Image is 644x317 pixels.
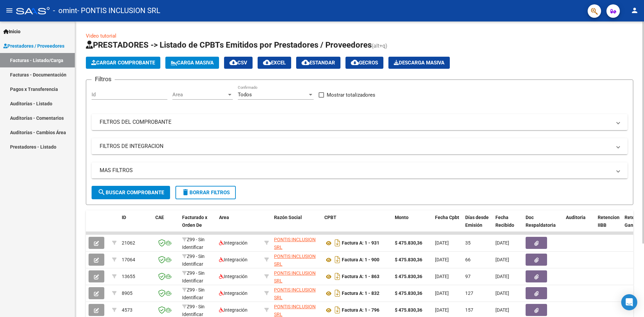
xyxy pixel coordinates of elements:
[274,215,302,220] span: Razón Social
[435,215,459,220] span: Fecha Cpbt
[100,167,611,174] mat-panel-title: MAS FILTROS
[86,33,116,39] a: Video tutorial
[3,28,20,35] span: Inicio
[342,257,379,263] strong: Factura A: 1 - 900
[263,58,271,66] mat-icon: cloud_download
[395,274,422,279] strong: $ 475.830,36
[219,307,248,313] span: Integración
[463,210,493,240] datatable-header-cell: Días desde Emisión
[153,210,179,240] datatable-header-cell: CAE
[229,58,237,66] mat-icon: cloud_download
[219,257,248,262] span: Integración
[86,40,372,50] span: PRESTADORES -> Listado de CPBTs Emitidos por Prestadores / Proveedores
[388,57,450,69] button: Descarga Masiva
[219,215,229,220] span: Area
[302,60,335,66] span: Estandar
[100,143,611,150] mat-panel-title: FILTROS DE INTEGRACION
[92,162,628,178] mat-expansion-panel-header: MAS FILTROS
[342,291,379,296] strong: Factura A: 1 - 832
[122,290,132,296] span: 8905
[302,58,310,66] mat-icon: cloud_download
[333,237,342,248] i: Descargar documento
[155,215,164,220] span: CAE
[92,186,170,199] button: Buscar Comprobante
[274,303,319,317] div: 30715267906
[274,254,316,267] span: PONTIS INCLUSION SRL
[495,240,509,246] span: [DATE]
[435,274,449,279] span: [DATE]
[219,240,248,246] span: Integración
[495,274,509,279] span: [DATE]
[333,305,342,315] i: Descargar documento
[435,257,449,262] span: [DATE]
[271,210,322,240] datatable-header-cell: Razón Social
[175,186,236,199] button: Borrar Filtros
[598,215,620,228] span: Retencion IIBB
[495,257,509,262] span: [DATE]
[563,210,595,240] datatable-header-cell: Auditoria
[432,210,463,240] datatable-header-cell: Fecha Cpbt
[5,6,13,14] mat-icon: menu
[179,210,216,240] datatable-header-cell: Facturado x Orden De
[165,57,219,69] button: Carga Masiva
[98,190,164,196] span: Buscar Comprobante
[182,304,205,317] span: Z99 - Sin Identificar
[395,290,422,296] strong: $ 475.830,36
[435,240,449,246] span: [DATE]
[182,215,207,228] span: Facturado x Orden De
[91,60,155,66] span: Cargar Comprobante
[322,210,392,240] datatable-header-cell: CPBT
[258,57,291,69] button: EXCEL
[566,215,586,220] span: Auditoria
[77,3,160,18] span: - PONTIS INCLUSION SRL
[172,92,227,98] span: Area
[274,304,316,317] span: PONTIS INCLUSION SRL
[181,190,230,196] span: Borrar Filtros
[238,92,252,98] span: Todos
[229,60,247,66] span: CSV
[122,274,135,279] span: 13655
[493,210,523,240] datatable-header-cell: Fecha Recibido
[351,60,378,66] span: Gecros
[274,286,319,300] div: 30715267906
[274,270,316,283] span: PONTIS INCLUSION SRL
[216,210,262,240] datatable-header-cell: Area
[122,240,135,246] span: 21062
[92,138,628,154] mat-expansion-panel-header: FILTROS DE INTEGRACION
[495,215,514,228] span: Fecha Recibido
[122,257,135,262] span: 17064
[631,6,639,14] mat-icon: person
[224,57,253,69] button: CSV
[523,210,563,240] datatable-header-cell: Doc Respaldatoria
[53,3,77,18] span: - omint
[333,254,342,265] i: Descargar documento
[342,308,379,313] strong: Factura A: 1 - 796
[171,60,214,66] span: Carga Masiva
[296,57,340,69] button: Estandar
[182,287,205,300] span: Z99 - Sin Identificar
[345,57,383,69] button: Gecros
[465,307,473,313] span: 157
[388,57,450,69] app-download-masive: Descarga masiva de comprobantes (adjuntos)
[181,188,190,196] mat-icon: delete
[395,307,422,313] strong: $ 475.830,36
[100,118,611,126] mat-panel-title: FILTROS DEL COMPROBANTE
[465,274,471,279] span: 97
[182,270,205,283] span: Z99 - Sin Identificar
[395,257,422,262] strong: $ 475.830,36
[465,240,471,246] span: 35
[435,307,449,313] span: [DATE]
[324,215,336,220] span: CPBT
[495,290,509,296] span: [DATE]
[621,294,637,310] div: Open Intercom Messenger
[219,290,248,296] span: Integración
[274,269,319,283] div: 30715267906
[122,307,132,313] span: 4573
[526,215,556,228] span: Doc Respaldatoria
[465,290,473,296] span: 127
[122,215,126,220] span: ID
[274,253,319,267] div: 30715267906
[263,60,286,66] span: EXCEL
[333,271,342,282] i: Descargar documento
[342,274,379,279] strong: Factura A: 1 - 863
